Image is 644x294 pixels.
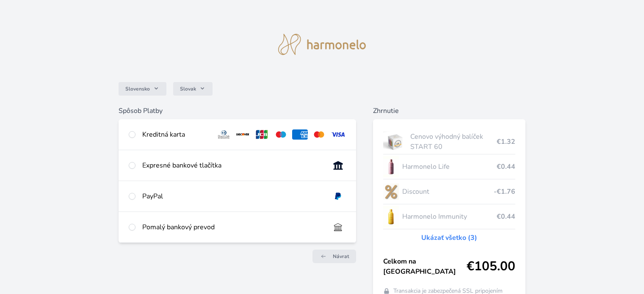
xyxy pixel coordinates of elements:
img: start.jpg [383,131,407,152]
a: Ukázať všetko (3) [421,233,477,243]
img: diners.svg [216,129,232,140]
img: discount-lo.png [383,181,399,202]
span: €0.44 [497,162,515,172]
img: onlineBanking_SK.svg [330,160,346,170]
span: -€1.76 [494,187,515,197]
div: PayPal [142,191,323,201]
span: €1.32 [497,137,515,147]
span: Slovak [180,85,196,92]
span: €0.44 [497,212,515,222]
button: Slovak [173,82,213,96]
span: €105.00 [467,259,515,274]
h6: Spôsob Platby [119,106,356,116]
img: visa.svg [330,129,346,140]
a: Návrat [312,250,356,263]
span: Celkom na [GEOGRAPHIC_DATA] [383,256,467,277]
img: bankTransfer_IBAN.svg [330,222,346,232]
img: logo.svg [278,34,366,55]
span: Návrat [333,253,349,260]
div: Pomalý bankový prevod [142,222,323,232]
h6: Zhrnutie [373,106,525,116]
img: jcb.svg [254,129,270,140]
span: Slovensko [125,85,150,92]
span: Harmonelo Immunity [402,212,496,222]
img: maestro.svg [273,129,289,140]
span: Cenovo výhodný balíček START 60 [410,132,496,152]
img: paypal.svg [330,191,346,201]
img: CLEAN_LIFE_se_stinem_x-lo.jpg [383,156,399,177]
img: mc.svg [311,129,327,140]
div: Expresné bankové tlačítka [142,160,323,170]
span: Harmonelo Life [402,162,496,172]
div: Kreditná karta [142,129,209,140]
img: discover.svg [235,129,251,140]
button: Slovensko [119,82,166,96]
span: Discount [402,187,493,197]
img: IMMUNITY_se_stinem_x-lo.jpg [383,206,399,227]
img: amex.svg [292,129,308,140]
